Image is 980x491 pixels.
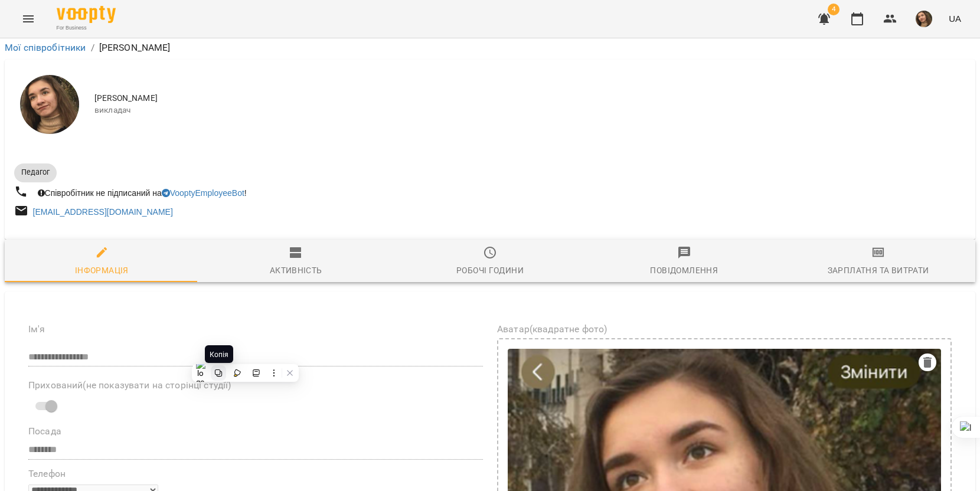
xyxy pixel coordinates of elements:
div: Співробітник не підписаний на ! [35,185,249,201]
a: Мої співробітники [5,42,86,53]
li: / [91,41,94,55]
span: викладач [94,104,966,116]
div: Робочі години [456,263,524,277]
button: UA [944,8,966,30]
button: Menu [14,5,43,33]
label: Телефон [28,469,483,479]
img: Voopty Logo [57,6,116,23]
a: [EMAIL_ADDRESS][DOMAIN_NAME] [33,207,173,217]
span: 4 [828,4,839,15]
div: Повідомлення [650,263,718,277]
img: Анастасія Іванова [20,75,79,134]
p: [PERSON_NAME] [99,41,171,55]
span: For Business [57,24,116,32]
span: UA [949,12,961,25]
label: Прихований(не показувати на сторінці студії) [28,381,483,390]
div: Активність [270,263,322,277]
img: e02786069a979debee2ecc2f3beb162c.jpeg [916,11,932,27]
label: Аватар(квадратне фото) [497,325,952,334]
div: Інформація [75,263,129,277]
div: Зарплатня та Витрати [828,263,929,277]
span: [PERSON_NAME] [94,93,966,104]
nav: breadcrumb [5,41,975,55]
span: Педагог [14,167,57,178]
label: Посада [28,427,483,436]
a: VooptyEmployeeBot [162,188,244,198]
label: Ім'я [28,325,483,334]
